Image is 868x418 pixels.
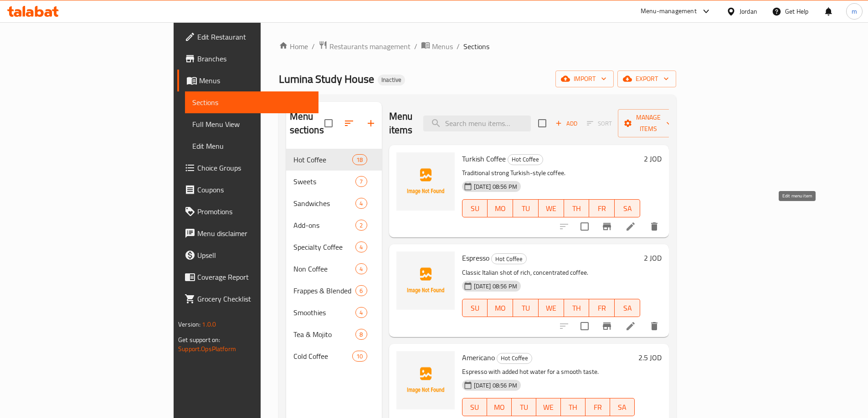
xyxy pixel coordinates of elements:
div: Hot Coffee [508,154,543,165]
span: m [852,6,857,16]
button: SA [615,299,640,317]
span: Americano [462,351,495,364]
div: items [355,329,367,340]
button: MO [488,199,513,217]
span: Menu disclaimer [197,228,311,239]
span: Promotions [197,206,311,217]
span: FR [589,401,606,414]
img: Espresso [396,252,455,310]
span: Select section first [581,116,618,131]
button: delete [643,315,665,337]
span: Coverage Report [197,272,311,282]
span: 10 [353,352,366,361]
button: FR [589,199,615,217]
span: TH [568,302,586,315]
span: TU [517,202,535,215]
span: Menus [432,41,453,52]
span: Sweets [293,176,356,187]
span: 1.0.0 [202,318,216,330]
span: Coupons [197,184,311,195]
div: Specialty Coffee [293,242,356,252]
div: Cold Coffee10 [286,345,382,367]
span: FR [593,202,611,215]
span: Hot Coffee [492,254,526,264]
a: Edit menu item [625,321,636,332]
span: Get support on: [178,334,220,346]
div: Jordan [740,6,757,16]
div: Hot Coffee18 [286,149,382,171]
span: 4 [356,308,366,317]
span: TU [515,401,533,414]
span: SU [466,202,484,215]
img: Americano [396,351,455,409]
a: Full Menu View [185,113,318,135]
div: Add-ons2 [286,214,382,236]
h6: 2.5 JOD [638,351,662,364]
span: Grocery Checklist [197,293,311,304]
div: items [355,198,367,209]
button: export [617,71,676,87]
span: Cold Coffee [293,351,353,362]
a: Edit Menu [185,135,318,157]
span: Branches [197,53,311,64]
a: Menus [177,70,318,91]
img: Turkish Coffee [396,152,455,211]
button: Branch-specific-item [596,216,618,237]
span: Restaurants management [329,41,411,52]
span: TH [568,202,586,215]
div: Menu-management [641,6,697,17]
button: WE [536,398,561,416]
span: WE [542,202,560,215]
span: 2 [356,221,366,230]
div: items [355,285,367,296]
div: items [355,263,367,274]
div: items [352,351,367,362]
li: / [457,41,460,52]
span: [DATE] 08:56 PM [470,182,521,191]
button: SU [462,398,487,416]
span: Lumina Study House [279,69,374,89]
h6: 2 JOD [644,252,662,264]
span: MO [491,401,508,414]
span: Edit Menu [192,141,311,151]
span: Frappes & Blended [293,285,356,296]
button: SA [615,199,640,217]
div: Non Coffee4 [286,258,382,280]
span: Upsell [197,250,311,261]
span: Menus [199,75,311,86]
span: SU [466,401,483,414]
span: SA [614,401,631,414]
span: MO [491,302,509,315]
a: Branches [177,48,318,70]
span: Inactive [378,76,405,84]
span: Smoothies [293,307,356,318]
li: / [414,41,417,52]
span: TU [517,302,535,315]
div: Tea & Mojito8 [286,323,382,345]
button: delete [643,216,665,237]
div: Tea & Mojito [293,329,356,340]
button: FR [589,299,615,317]
span: Sort sections [338,112,360,134]
span: Choice Groups [197,162,311,173]
span: Full Menu View [192,119,311,130]
input: search [423,116,531,131]
span: Non Coffee [293,263,356,274]
span: MO [491,202,509,215]
span: Sandwiches [293,198,356,209]
span: Manage items [625,112,672,135]
button: FR [586,398,610,416]
div: items [355,242,367,252]
div: items [355,307,367,318]
span: Select to update [575,317,594,336]
button: TH [564,199,590,217]
div: Hot Coffee [491,253,527,264]
button: TU [513,199,539,217]
button: Add [552,116,581,131]
span: Hot Coffee [293,154,353,165]
p: Classic Italian shot of rich, concentrated coffee. [462,267,640,278]
span: Version: [178,318,200,330]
